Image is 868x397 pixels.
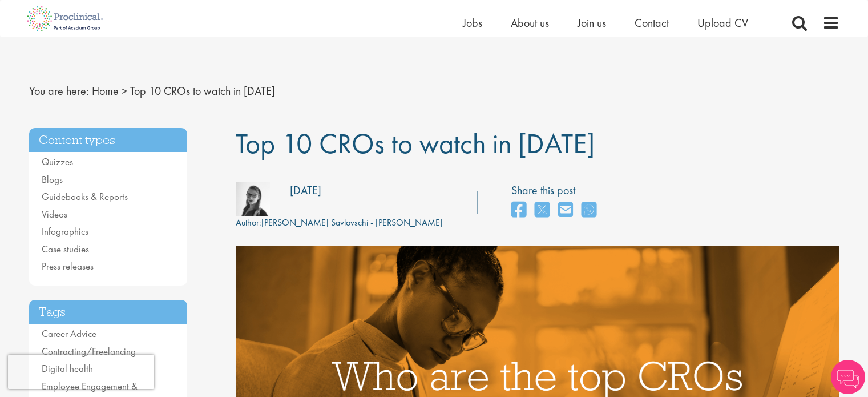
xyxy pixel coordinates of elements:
a: share on email [558,198,573,223]
iframe: reCAPTCHA [8,355,154,389]
a: Videos [42,208,67,220]
a: About us [511,15,549,30]
span: You are here: [29,83,89,98]
img: fff6768c-7d58-4950-025b-08d63f9598ee [236,182,270,216]
a: Quizzes [42,155,73,168]
span: Top 10 CROs to watch in [DATE] [236,125,595,162]
a: Infographics [42,225,88,238]
a: Join us [578,15,606,30]
a: Contact [635,15,669,30]
label: Share this post [511,182,602,199]
div: [PERSON_NAME] Savlovschi - [PERSON_NAME] [236,216,443,230]
a: Career Advice [42,327,96,340]
h3: Content types [29,128,188,153]
div: [DATE] [290,182,321,199]
a: Guidebooks & Reports [42,190,128,203]
span: Top 10 CROs to watch in [DATE] [130,83,275,98]
a: Jobs [463,15,482,30]
a: share on twitter [535,198,550,223]
a: share on facebook [511,198,526,223]
a: Blogs [42,173,63,186]
a: share on whats app [582,198,596,223]
span: Author: [236,216,261,228]
span: > [122,83,127,98]
img: Chatbot [831,360,865,394]
a: Press releases [42,260,94,272]
a: Case studies [42,243,89,255]
a: breadcrumb link [92,83,119,98]
a: Upload CV [697,15,748,30]
a: Contracting/Freelancing [42,345,136,358]
h3: Tags [29,300,188,324]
